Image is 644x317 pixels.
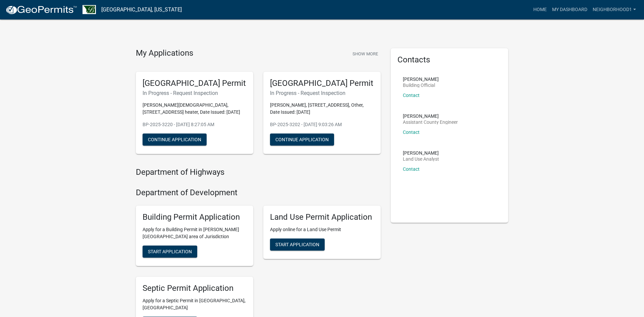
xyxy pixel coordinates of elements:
[143,121,247,128] p: BP-2025-3220 - [DATE] 8:27:05 AM
[101,4,182,15] a: [GEOGRAPHIC_DATA], [US_STATE]
[403,93,420,98] a: Contact
[403,129,420,135] a: Contact
[270,239,325,251] button: Start Application
[136,188,381,198] h4: Department of Development
[270,212,374,222] h5: Land Use Permit Application
[143,246,197,258] button: Start Application
[136,167,381,177] h4: Department of Highways
[403,151,439,155] p: [PERSON_NAME]
[350,48,381,59] button: Show More
[143,226,247,240] p: Apply for a Building Permit in [PERSON_NAME][GEOGRAPHIC_DATA] area of Jurisdiction
[270,78,374,88] h5: [GEOGRAPHIC_DATA] Permit
[403,120,458,124] p: Assistant County Engineer
[143,297,247,311] p: Apply for a Septic Permit in [GEOGRAPHIC_DATA], [GEOGRAPHIC_DATA]
[143,78,247,88] h5: [GEOGRAPHIC_DATA] Permit
[270,102,374,116] p: [PERSON_NAME], [STREET_ADDRESS], Other, Date Issued: [DATE]
[403,77,439,82] p: [PERSON_NAME]
[143,134,207,146] button: Continue Application
[83,5,96,14] img: Benton County, Minnesota
[403,166,420,172] a: Contact
[403,157,439,161] p: Land Use Analyst
[143,102,247,116] p: [PERSON_NAME][DEMOGRAPHIC_DATA], [STREET_ADDRESS] heater, Date Issued: [DATE]
[270,121,374,128] p: BP-2025-3202 - [DATE] 9:03:26 AM
[136,48,193,58] h4: My Applications
[143,283,247,293] h5: Septic Permit Application
[590,3,639,16] a: Neighborhood1
[275,242,319,247] span: Start Application
[270,90,374,96] h6: In Progress - Request Inspection
[403,83,439,88] p: Building Official
[143,212,247,222] h5: Building Permit Application
[270,226,374,233] p: Apply online for a Land Use Permit
[143,90,247,96] h6: In Progress - Request Inspection
[549,3,590,16] a: My Dashboard
[403,114,458,118] p: [PERSON_NAME]
[397,55,501,65] h5: Contacts
[270,134,334,146] button: Continue Application
[531,3,549,16] a: Home
[148,249,192,254] span: Start Application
